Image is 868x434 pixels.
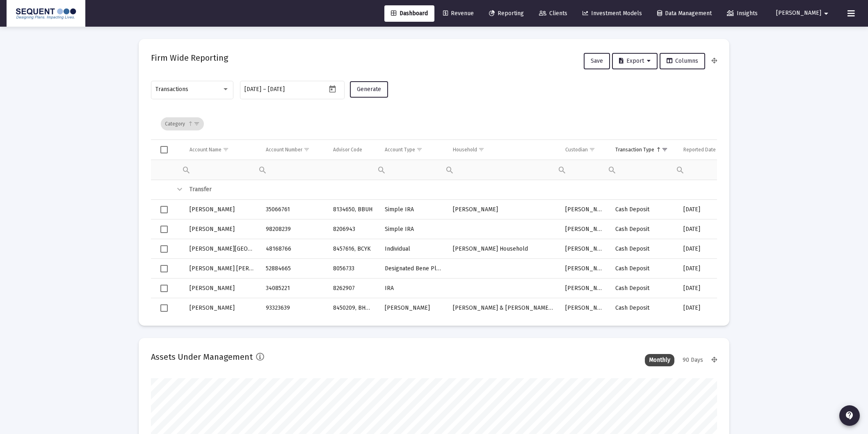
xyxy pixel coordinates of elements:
[645,354,674,366] div: Monthly
[260,279,327,298] td: 34085221
[560,219,610,239] td: [PERSON_NAME]
[560,160,610,180] td: Filter cell
[447,298,559,318] td: [PERSON_NAME] & [PERSON_NAME] Household
[260,298,327,318] td: 93323639
[260,200,327,219] td: 35066761
[720,5,764,22] a: Insights
[161,117,204,130] div: Category
[327,239,379,259] td: 8457616, BCYK
[589,146,595,153] span: Show filter options for column 'Custodian'
[223,146,229,153] span: Show filter options for column 'Account Name'
[453,146,477,153] div: Household
[244,86,261,93] input: Start date
[678,298,739,318] td: [DATE]
[678,279,739,298] td: [DATE]
[350,81,388,98] button: Generate
[565,146,588,153] div: Custodian
[13,5,79,22] img: Dashboard
[610,259,678,279] td: Cash Deposit
[582,10,642,17] span: Investment Models
[576,5,649,22] a: Investment Models
[184,298,260,318] td: [PERSON_NAME]
[161,108,711,139] div: Data grid toolbar
[683,146,716,153] div: Reported Date
[539,10,567,17] span: Clients
[160,304,168,312] div: Select row
[260,239,327,259] td: 48168766
[667,57,698,64] span: Columns
[357,86,381,93] span: Generate
[184,259,260,279] td: [PERSON_NAME] [PERSON_NAME]
[160,265,168,272] div: Select row
[184,160,260,180] td: Filter cell
[155,86,188,93] span: Transactions
[478,146,484,153] span: Show filter options for column 'Household'
[560,239,610,259] td: [PERSON_NAME]
[266,146,302,153] div: Account Number
[532,5,574,22] a: Clients
[845,411,854,420] mat-icon: contact_support
[151,108,717,313] div: Data grid
[610,219,678,239] td: Cash Deposit
[436,5,480,22] a: Revenue
[260,140,327,160] td: Column Account Number
[610,298,678,318] td: Cash Deposit
[482,5,530,22] a: Reporting
[560,200,610,219] td: [PERSON_NAME]
[379,160,447,180] td: Filter cell
[651,5,718,22] a: Data Management
[160,206,168,213] div: Select row
[184,200,260,219] td: [PERSON_NAME]
[678,239,739,259] td: [DATE]
[612,53,658,69] button: Export
[151,51,228,64] h2: Firm Wide Reporting
[160,226,168,233] div: Select row
[190,146,222,153] div: Account Name
[385,146,415,153] div: Account Type
[160,245,168,253] div: Select row
[615,146,654,153] div: Transaction Type
[379,140,447,160] td: Column Account Type
[160,146,168,153] div: Select all
[327,298,379,318] td: 8450209, BHWO
[678,200,739,219] td: [DATE]
[678,160,739,180] td: Filter cell
[268,86,307,93] input: End date
[184,279,260,298] td: [PERSON_NAME]
[591,57,603,64] span: Save
[657,10,712,17] span: Data Management
[489,10,524,17] span: Reporting
[447,239,559,259] td: [PERSON_NAME] Household
[260,160,327,180] td: Filter cell
[263,86,266,93] span: –
[717,146,723,153] span: Show filter options for column 'Reported Date'
[610,279,678,298] td: Cash Deposit
[560,298,610,318] td: [PERSON_NAME]
[560,140,610,160] td: Column Custodian
[678,259,739,279] td: [DATE]
[379,298,447,318] td: [PERSON_NAME]
[194,121,200,127] span: Show filter options for column 'undefined'
[260,259,327,279] td: 52884665
[727,10,758,17] span: Insights
[327,219,379,239] td: 8206943
[447,200,559,219] td: [PERSON_NAME]
[304,146,310,153] span: Show filter options for column 'Account Number'
[619,57,651,64] span: Export
[678,354,707,366] div: 90 Days
[447,160,559,180] td: Filter cell
[660,53,705,69] button: Columns
[662,146,668,153] span: Show filter options for column 'Transaction Type'
[678,140,739,160] td: Column Reported Date
[560,259,610,279] td: [PERSON_NAME]
[678,219,739,239] td: [DATE]
[416,146,423,153] span: Show filter options for column 'Account Type'
[184,239,260,259] td: [PERSON_NAME][GEOGRAPHIC_DATA]
[171,180,184,200] td: Collapse
[184,219,260,239] td: [PERSON_NAME]
[384,5,434,22] a: Dashboard
[610,160,678,180] td: Filter cell
[379,219,447,239] td: Simple IRA
[327,83,338,95] button: Open calendar
[379,279,447,298] td: IRA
